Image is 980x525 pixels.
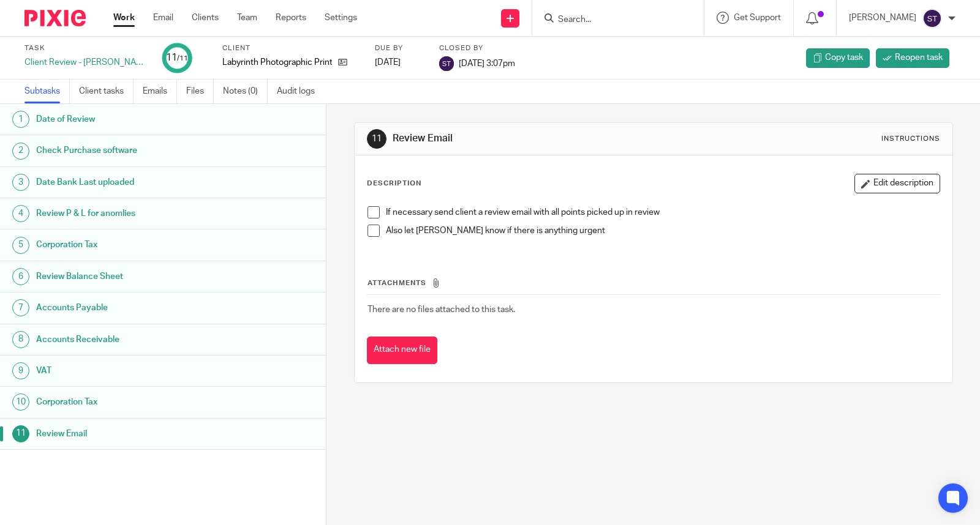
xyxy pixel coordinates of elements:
img: svg%3E [922,9,942,28]
div: 8 [12,331,29,348]
a: Files [186,80,214,103]
div: 9 [12,362,29,379]
p: [PERSON_NAME] [849,12,916,24]
h1: Review Balance Sheet [36,267,221,286]
span: Reopen task [895,51,943,64]
a: Copy task [806,48,870,68]
input: Search [557,15,667,26]
p: If necessary send client a review email with all points picked up in review [386,206,940,218]
p: Also let [PERSON_NAME] know if there is anything urgent [386,225,940,237]
div: 11 [166,51,188,65]
small: /11 [177,55,188,62]
div: 3 [12,174,29,191]
h1: Review Email [36,425,221,443]
a: Client tasks [79,80,134,103]
div: 5 [12,237,29,254]
div: 2 [12,143,29,160]
span: Attachments [367,280,426,286]
h1: Review Email [393,132,679,145]
div: 7 [12,299,29,316]
h1: Corporation Tax [36,236,221,254]
span: Copy task [825,51,863,64]
h1: Accounts Payable [36,299,221,317]
a: Notes (0) [223,80,268,103]
img: svg%3E [439,56,454,71]
button: Attach new file [367,337,437,364]
div: Instructions [881,134,940,144]
div: 6 [12,268,29,285]
a: Reports [276,12,306,24]
h1: Check Purchase software [36,141,221,160]
div: [DATE] [375,56,424,69]
label: Client [222,43,360,53]
h1: Review P & L for anomlies [36,204,221,223]
div: 4 [12,205,29,222]
div: 10 [12,393,29,411]
button: Edit description [854,174,940,193]
h1: Date of Review [36,110,221,128]
a: Audit logs [277,80,324,103]
a: Team [237,12,257,24]
p: Labyrinth Photographic Printing [222,56,332,69]
p: Description [367,179,421,188]
div: Client Review - [PERSON_NAME] [24,56,147,69]
div: 11 [367,129,386,149]
a: Email [153,12,173,24]
h1: VAT [36,362,221,380]
span: There are no files attached to this task. [367,305,515,314]
h1: Corporation Tax [36,393,221,411]
span: [DATE] 3:07pm [459,59,515,67]
span: Get Support [734,13,781,22]
h1: Accounts Receivable [36,330,221,349]
a: Settings [325,12,357,24]
div: 1 [12,111,29,128]
a: Emails [143,80,177,103]
label: Task [24,43,147,53]
a: Work [113,12,135,24]
a: Subtasks [24,80,70,103]
h1: Date Bank Last uploaded [36,173,221,192]
div: 11 [12,425,29,442]
img: Pixie [24,10,86,26]
label: Closed by [439,43,515,53]
a: Reopen task [876,48,949,68]
label: Due by [375,43,424,53]
a: Clients [192,12,219,24]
